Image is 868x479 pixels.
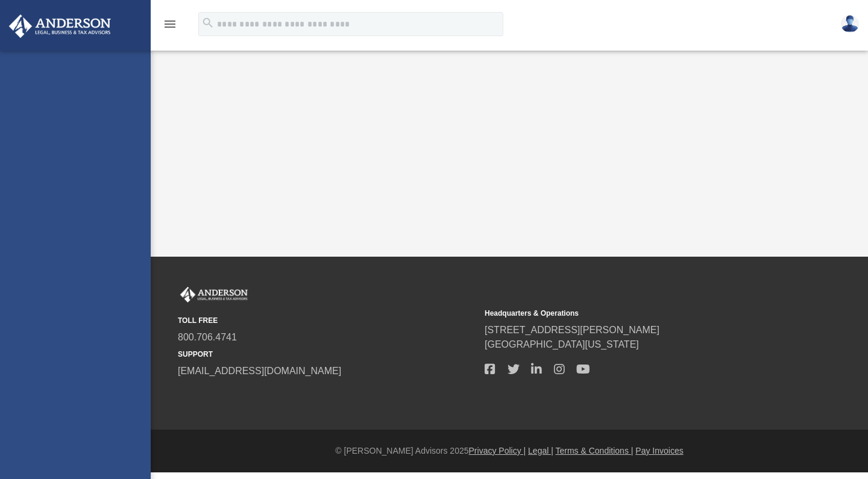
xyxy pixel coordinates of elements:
a: Terms & Conditions | [556,446,634,456]
a: [STREET_ADDRESS][PERSON_NAME] [485,325,659,335]
a: [EMAIL_ADDRESS][DOMAIN_NAME] [178,366,341,376]
i: search [201,16,215,30]
img: User Pic [841,15,859,33]
small: SUPPORT [178,349,476,360]
a: Privacy Policy | [469,446,526,456]
img: Anderson Advisors Platinum Portal [178,287,250,302]
a: [GEOGRAPHIC_DATA][US_STATE] [485,339,639,349]
div: © [PERSON_NAME] Advisors 2025 [151,445,868,457]
small: TOLL FREE [178,315,476,326]
a: Pay Invoices [635,446,683,456]
a: 800.706.4741 [178,332,237,342]
i: menu [163,17,177,31]
a: menu [163,23,177,31]
a: Legal | [528,446,553,456]
img: Anderson Advisors Platinum Portal [5,14,115,38]
small: Headquarters & Operations [485,308,783,319]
